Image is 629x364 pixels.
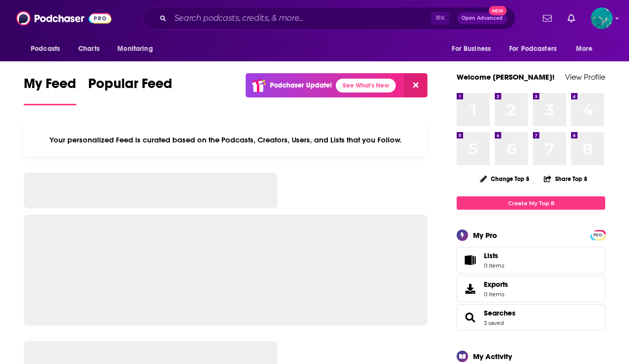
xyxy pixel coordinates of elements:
span: Lists [484,251,504,260]
img: User Profile [591,7,613,29]
a: Exports [457,275,605,302]
span: New [489,6,507,15]
a: My Feed [24,75,76,105]
img: Podchaser - Follow, Share and Rate Podcasts [16,9,111,28]
span: Podcasts [31,42,60,56]
a: PRO [592,231,604,238]
button: open menu [110,40,165,58]
span: For Podcasters [509,42,557,56]
span: 0 items [484,291,508,298]
span: Exports [484,280,508,289]
button: open menu [24,40,73,58]
a: Searches [460,311,480,324]
div: Search podcasts, credits, & more... [143,7,516,30]
span: Exports [460,282,480,296]
div: My Activity [473,352,512,361]
a: View Profile [565,72,605,82]
button: Share Top 8 [543,169,588,188]
button: open menu [569,40,605,58]
span: Lists [484,251,498,260]
a: Show notifications dropdown [539,10,556,27]
input: Search podcasts, credits, & more... [170,10,431,26]
span: For Business [452,42,491,56]
a: Searches [484,309,516,318]
a: See What's New [336,79,396,92]
a: Popular Feed [88,75,172,105]
span: Monitoring [117,42,153,56]
span: 0 items [484,262,504,269]
div: Your personalized Feed is curated based on the Podcasts, Creators, Users, and Lists that you Follow. [24,123,427,157]
a: Charts [72,40,105,58]
span: Open Advanced [462,16,503,21]
span: More [576,42,593,56]
span: Searches [457,304,605,331]
button: Show profile menu [591,7,613,29]
span: Popular Feed [88,75,172,98]
a: Lists [457,247,605,273]
p: Podchaser Update! [270,81,332,90]
span: Charts [78,42,100,56]
button: open menu [503,40,571,58]
a: 3 saved [484,319,504,326]
button: Open AdvancedNew [457,12,507,24]
a: Welcome [PERSON_NAME]! [457,72,555,82]
div: My Pro [473,230,497,240]
span: My Feed [24,75,76,98]
a: Show notifications dropdown [564,10,579,27]
button: open menu [445,40,503,58]
button: Change Top 8 [474,173,535,185]
span: Logged in as louisabuckingham [591,7,613,29]
span: ⌘ K [431,12,449,25]
span: Lists [460,253,480,267]
span: PRO [592,231,604,239]
a: Create My Top 8 [457,196,605,210]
